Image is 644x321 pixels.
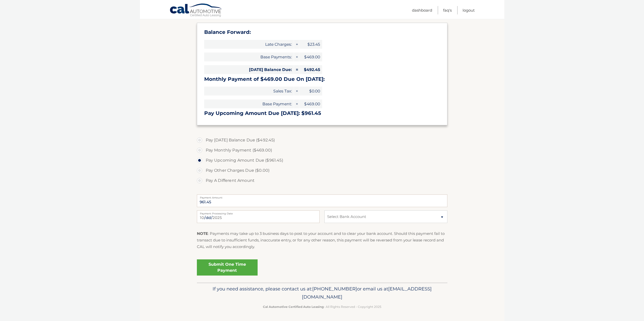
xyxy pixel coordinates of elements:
p: : Payments may take up to 3 business days to post to your account and to clear your bank account.... [197,230,447,250]
label: Pay Other Charges Due ($0.00) [197,165,447,176]
span: [EMAIL_ADDRESS][DOMAIN_NAME] [302,286,432,300]
span: = [294,65,299,74]
p: - All Rights Reserved - Copyright 2025 [200,304,444,309]
span: $492.45 [299,65,322,74]
span: + [294,40,299,49]
input: Payment Date [197,210,320,223]
strong: NOTE [197,231,208,236]
span: $469.00 [299,53,322,61]
span: Sales Tax: [204,87,294,95]
input: Payment Amount [197,194,447,207]
label: Pay [DATE] Balance Due ($492.45) [197,135,447,145]
a: Submit One Time Payment [197,259,258,276]
a: Cal Automotive [170,3,223,18]
span: + [294,53,299,61]
a: FAQ's [443,6,452,14]
span: $23.45 [299,40,322,49]
label: Pay Upcoming Amount Due ($961.45) [197,155,447,165]
span: $469.00 [299,100,322,108]
strong: Cal Automotive Certified Auto Leasing [263,305,324,309]
span: [DATE] Balance Due: [204,65,294,74]
span: $0.00 [299,87,322,95]
label: Pay Monthly Payment ($469.00) [197,145,447,155]
a: Logout [463,6,475,14]
span: Base Payment: [204,100,294,108]
label: Pay A Different Amount [197,176,447,186]
span: Late Charges: [204,40,294,49]
h3: Balance Forward: [204,29,440,35]
h3: Pay Upcoming Amount Due [DATE]: $961.45 [204,110,440,116]
label: Payment Processing Date [197,210,320,214]
span: + [294,87,299,95]
span: Base Payments: [204,53,294,61]
label: Payment Amount [197,194,447,199]
span: + [294,100,299,108]
h3: Monthly Payment of $469.00 Due On [DATE]: [204,76,440,82]
p: If you need assistance, please contact us at: or email us at [200,285,444,301]
a: Dashboard [412,6,432,14]
span: [PHONE_NUMBER] [312,286,357,292]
